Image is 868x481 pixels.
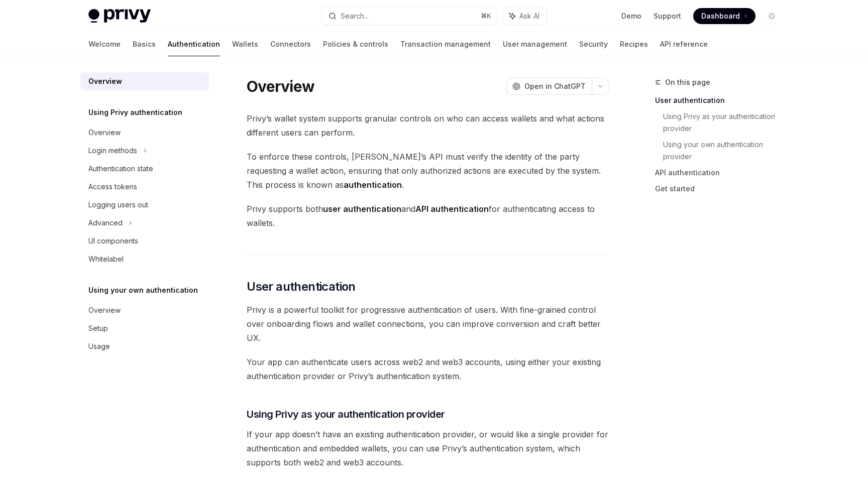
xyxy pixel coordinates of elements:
[502,7,547,25] button: Ask AI
[663,137,788,165] a: Using your own authentication provider
[663,108,788,137] a: Using Privy as your authentication provider
[88,163,153,175] div: Authentication state
[247,279,356,295] span: User authentication
[168,32,220,56] a: Authentication
[247,355,609,383] span: Your app can authenticate users across web2 and web3 accounts, using either your existing authent...
[654,11,681,21] a: Support
[80,337,209,355] a: Usage
[579,32,608,56] a: Security
[519,11,539,21] span: Ask AI
[323,204,401,214] strong: user authentication
[88,235,138,247] div: UI components
[701,11,740,21] span: Dashboard
[80,124,209,142] a: Overview
[247,202,609,230] span: Privy supports both and for authenticating access to wallets.
[764,8,780,24] button: Toggle dark mode
[503,32,567,56] a: User management
[232,32,258,56] a: Wallets
[88,253,124,265] div: Whitelabel
[80,72,209,90] a: Overview
[247,150,609,192] span: To enforce these controls, [PERSON_NAME]’s API must verify the identity of the party requesting a...
[665,76,710,88] span: On this page
[247,111,609,140] span: Privy’s wallet system supports granular controls on who can access wallets and what actions diffe...
[270,32,311,56] a: Connectors
[323,32,388,56] a: Policies & controls
[80,196,209,214] a: Logging users out
[88,127,121,139] div: Overview
[80,319,209,337] a: Setup
[524,81,586,91] span: Open in ChatGPT
[88,322,108,334] div: Setup
[247,427,609,469] span: If your app doesn’t have an existing authentication provider, or would like a single provider for...
[693,8,755,24] a: Dashboard
[88,284,198,296] h5: Using your own authentication
[415,204,489,214] strong: API authentication
[88,9,151,23] img: light logo
[655,165,788,181] a: API authentication
[620,32,648,56] a: Recipes
[321,7,497,25] button: Search...⌘K
[247,303,609,345] span: Privy is a powerful toolkit for progressive authentication of users. With fine-grained control ov...
[621,11,641,21] a: Demo
[133,32,156,56] a: Basics
[80,232,209,250] a: UI components
[481,12,491,20] span: ⌘ K
[88,145,137,157] div: Login methods
[88,106,182,118] h5: Using Privy authentication
[655,92,788,108] a: User authentication
[344,180,402,190] strong: authentication
[88,199,148,211] div: Logging users out
[80,160,209,178] a: Authentication state
[341,10,369,22] div: Search...
[655,181,788,197] a: Get started
[400,32,491,56] a: Transaction management
[247,77,314,95] h1: Overview
[88,304,121,316] div: Overview
[88,181,137,193] div: Access tokens
[88,217,123,229] div: Advanced
[88,340,110,352] div: Usage
[80,178,209,196] a: Access tokens
[660,32,708,56] a: API reference
[88,75,122,87] div: Overview
[88,32,121,56] a: Welcome
[247,407,445,421] span: Using Privy as your authentication provider
[506,78,592,95] button: Open in ChatGPT
[80,301,209,319] a: Overview
[80,250,209,268] a: Whitelabel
